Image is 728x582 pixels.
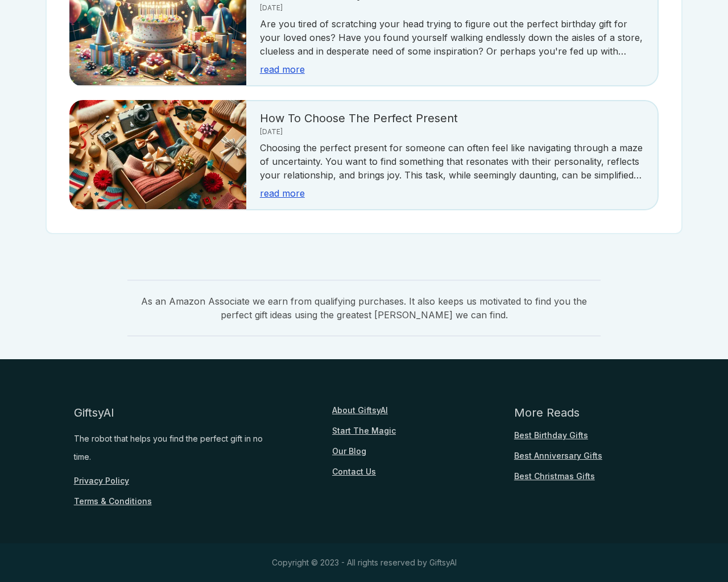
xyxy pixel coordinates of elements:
[260,127,644,136] p: [DATE]
[260,186,644,200] div: read more
[69,100,246,209] img: How To Choose The Perfect Present
[332,466,376,477] a: Contact Us
[260,3,644,13] p: [DATE]
[260,63,644,76] div: read more
[260,17,644,58] p: Are you tired of scratching your head trying to figure out the perfect birthday gift for your lov...
[332,405,388,416] a: About GiftsyAI
[514,471,595,482] a: Best Christmas Gifts
[260,110,644,127] p: How To Choose The Perfect Present
[74,405,114,421] div: GiftsyAI
[74,475,129,487] a: Privacy Policy
[514,405,580,421] div: More Reads
[514,430,588,441] a: Best Birthday Gifts
[332,425,396,436] a: Start The Magic
[332,446,366,457] a: Our Blog
[74,430,266,466] div: The robot that helps you find the perfect gift in no time.
[127,280,601,336] span: As an Amazon Associate we earn from qualifying purchases. It also keeps us motivated to find you ...
[260,141,644,182] p: Choosing the perfect present for someone can often feel like navigating through a maze of uncerta...
[69,100,659,210] a: How To Choose The Perfect Present[DATE]Choosing the perfect present for someone can often feel li...
[74,496,152,507] a: Terms & Conditions
[514,450,602,462] a: Best Anniversary Gifts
